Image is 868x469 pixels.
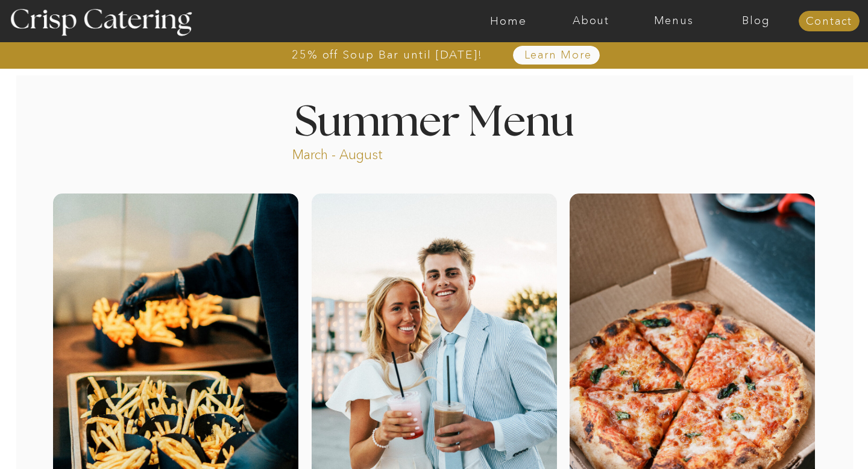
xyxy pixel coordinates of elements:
a: Home [467,15,550,27]
a: About [550,15,632,27]
a: Contact [799,16,860,28]
h1: Summer Menu [266,102,602,137]
a: Blog [715,15,797,27]
a: Learn More [496,49,620,61]
a: Menus [632,15,715,27]
p: March - August [292,146,458,160]
a: 25% off Soup Bar until [DATE]! [248,49,526,61]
